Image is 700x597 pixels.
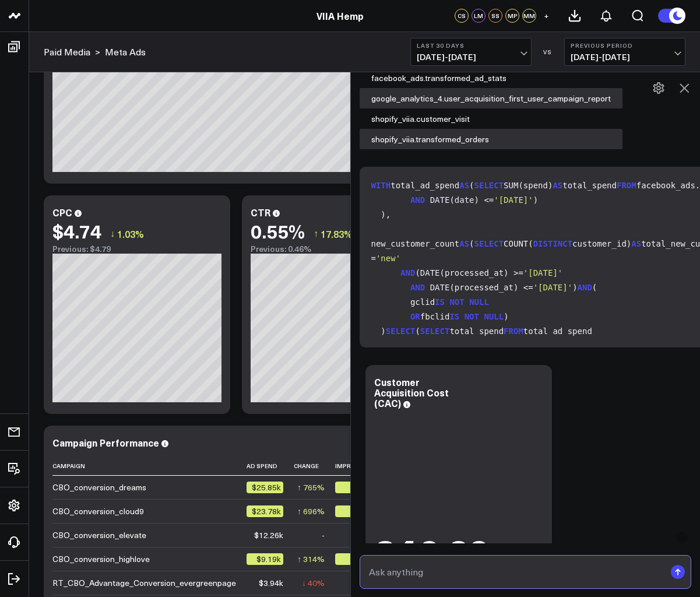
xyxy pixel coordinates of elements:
[335,456,394,476] th: Impressions
[314,226,318,241] span: ↑
[44,45,100,58] div: >
[52,482,146,493] div: CBO_conversion_dreams
[335,482,384,493] div: 1.2M
[297,553,325,565] div: ↑ 314%
[44,45,90,58] a: Paid Media
[259,577,283,589] div: $3.94k
[52,577,236,589] div: RT_CBO_Advantage_Conversion_evergreenpage
[417,52,525,62] span: [DATE] - [DATE]
[117,227,144,240] span: 1.03%
[52,529,146,541] div: CBO_conversion_elevate
[360,68,622,88] div: facebook_ads.transformed_ad_stats
[544,12,549,20] span: +
[578,283,592,292] span: AND
[484,312,504,321] span: NULL
[335,505,384,517] div: 824.13k
[297,505,325,517] div: ↑ 696%
[459,181,469,190] span: AS
[539,9,553,23] button: +
[420,268,440,278] span: DATE
[465,312,479,321] span: NOT
[376,254,400,263] span: 'new'
[321,227,353,240] span: 17.83%
[533,283,572,292] span: '[DATE]'
[105,45,146,58] a: Meta Ads
[474,181,504,190] span: SELECT
[564,38,685,66] button: Previous Period[DATE]-[DATE]
[410,38,532,66] button: Last 30 Days[DATE]-[DATE]
[420,326,450,336] span: SELECT
[417,42,525,49] b: Last 30 Days
[360,88,622,108] div: google_analytics_4.user_acquisition_first_user_campaign_report
[52,206,72,219] div: CPC
[553,181,562,190] span: AS
[505,9,519,23] div: MP
[110,226,115,241] span: ↓
[247,456,294,476] th: Ad Spend
[617,181,636,190] span: FROM
[494,195,533,205] span: '[DATE]'
[449,312,459,321] span: IS
[455,195,474,205] span: date
[52,220,101,241] div: $4.74
[297,482,325,493] div: ↑ 765%
[537,48,558,55] div: VS
[571,42,679,49] b: Previous Period
[247,505,283,517] div: $23.78k
[302,577,325,589] div: ↓ 40%
[488,9,502,23] div: SS
[360,129,622,149] div: shopify_viia.transformed_orders
[474,239,504,248] span: SELECT
[52,505,144,517] div: CBO_conversion_cloud9
[52,553,150,565] div: CBO_conversion_highlove
[254,529,283,541] div: $12.26k
[322,529,325,541] div: -
[360,108,622,129] div: shopify_viia.customer_visit
[410,283,425,292] span: AND
[533,239,572,248] span: DISTINCT
[430,283,450,292] span: DATE
[316,9,364,22] a: VIIA Hemp
[504,326,523,336] span: FROM
[522,9,536,23] div: MM
[366,561,666,582] input: Ask anything
[251,206,270,219] div: CTR
[469,297,489,307] span: NULL
[251,220,305,241] div: 0.55%
[52,456,247,476] th: Campaign
[371,181,391,190] span: WITH
[52,244,221,254] div: Previous: $4.79
[374,375,449,409] div: Customer Acquisition Cost (CAC)
[247,553,283,565] div: $9.19k
[294,456,335,476] th: Change
[400,268,415,278] span: AND
[374,533,491,569] div: 346.29
[430,195,450,205] span: DATE
[571,52,679,62] span: [DATE] - [DATE]
[449,297,464,307] span: NOT
[435,297,445,307] span: IS
[52,436,159,449] div: Campaign Performance
[410,312,420,321] span: OR
[251,244,420,254] div: Previous: 0.46%
[335,553,384,565] div: 306.55k
[459,239,469,248] span: AS
[631,239,641,248] span: AS
[410,195,425,205] span: AND
[386,326,416,336] span: SELECT
[247,482,283,493] div: $25.85k
[523,268,562,278] span: '[DATE]'
[472,9,486,23] div: LM
[455,9,469,23] div: CS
